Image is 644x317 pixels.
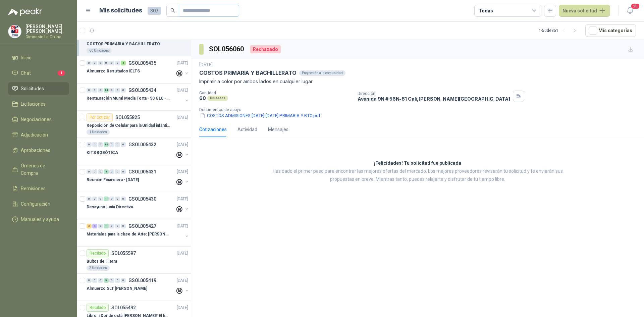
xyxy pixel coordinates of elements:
[87,285,147,292] p: Almuerzo SLT [PERSON_NAME]
[199,126,227,133] div: Cotizaciones
[104,278,109,283] div: 5
[25,24,69,34] p: [PERSON_NAME] [PERSON_NAME]
[87,304,109,312] div: Recibido
[115,197,120,201] div: 0
[87,129,110,135] div: 1 Unidades
[128,88,156,93] p: GSOL005434
[115,61,120,65] div: 0
[268,126,288,133] div: Mensajes
[237,126,257,133] div: Actividad
[87,197,92,201] div: 0
[87,41,160,47] p: COSTOS PRIMARIA Y BACHILLERATO
[148,7,161,15] span: 307
[199,78,636,85] p: Imprimir a color por ambos lados en cualquier lugar
[115,169,120,174] div: 0
[115,115,140,120] p: SOL055825
[99,6,142,15] h1: Mis solicitudes
[128,224,156,228] p: GSOL005427
[209,44,245,54] h3: SOL056060
[98,142,103,147] div: 0
[8,98,69,110] a: Licitaciones
[87,95,170,102] p: Restauración Mural Media Torta - 50 GLC - URGENTE
[8,182,69,195] a: Remisiones
[87,86,190,108] a: 0 0 0 14 0 0 0 GSOL005434[DATE] Restauración Mural Media Torta - 50 GLC - URGENTE
[87,204,133,210] p: Desayuno junta Directiva
[87,169,92,174] div: 0
[115,142,120,147] div: 0
[21,100,46,108] span: Licitaciones
[109,169,114,174] div: 0
[177,142,188,148] p: [DATE]
[87,122,170,129] p: Reposición de Celular para la Unidad infantil (con forro, y vidrio protector)
[199,62,213,68] p: [DATE]
[8,51,69,64] a: Inicio
[8,198,69,210] a: Configuración
[374,159,461,167] h3: ¡Felicidades! Tu solicitud fue publicada
[104,61,109,65] div: 0
[8,8,42,16] img: Logo peakr
[631,3,640,9] span: 20
[128,142,156,147] p: GSOL005432
[177,60,188,66] p: [DATE]
[109,142,114,147] div: 0
[559,5,610,17] button: Nueva solicitud
[87,61,92,65] div: 0
[87,224,92,228] div: 3
[87,142,92,147] div: 0
[199,107,641,112] p: Documentos de apoyo
[128,61,156,65] p: GSOL005435
[585,24,636,37] button: Mís categorías
[8,82,69,95] a: Solicitudes
[104,142,109,147] div: 13
[98,278,103,283] div: 0
[109,278,114,283] div: 0
[21,54,32,61] span: Inicio
[8,113,69,126] a: Negociaciones
[624,5,636,17] button: 20
[87,113,113,121] div: Por cotizar
[177,223,188,229] p: [DATE]
[177,196,188,202] p: [DATE]
[92,224,97,228] div: 4
[358,91,510,96] p: Dirección
[358,96,510,102] p: Avenida 9N # 56N-81 Cali , [PERSON_NAME][GEOGRAPHIC_DATA]
[177,250,188,257] p: [DATE]
[87,177,139,183] p: Reunión Financiera - [DATE]
[21,147,50,154] span: Aprobaciones
[87,278,92,283] div: 0
[109,197,114,201] div: 0
[199,112,321,119] button: COSTOS ADMISIONES [DATE]-[DATE] PRIMARIA Y BTO.pdf
[177,305,188,311] p: [DATE]
[121,142,126,147] div: 0
[21,200,50,208] span: Configuración
[98,88,103,93] div: 0
[115,224,120,228] div: 0
[177,87,188,94] p: [DATE]
[87,68,140,74] p: Almuerzo Resultados IELTS
[25,35,69,39] p: Gimnasio La Colina
[87,141,190,162] a: 0 0 0 13 0 0 0 GSOL005432[DATE] KITS ROBÓTICA
[121,197,126,201] div: 0
[121,169,126,174] div: 0
[121,61,126,65] div: 4
[250,45,281,53] div: Rechazado
[77,111,191,138] a: Por cotizarSOL055825[DATE] Reposición de Celular para la Unidad infantil (con forro, y vidrio pro...
[98,169,103,174] div: 0
[128,278,156,283] p: GSOL005419
[92,142,97,147] div: 0
[87,231,170,237] p: Materiales para la clase de Arte: [PERSON_NAME]
[87,168,190,189] a: 0 0 0 4 0 0 0 GSOL005431[DATE] Reunión Financiera - [DATE]
[92,88,97,93] div: 0
[92,61,97,65] div: 0
[104,224,109,228] div: 1
[128,169,156,174] p: GSOL005431
[199,69,297,76] p: COSTOS PRIMARIA Y BACHILLERATO
[299,70,345,76] div: Proyección a la comunidad
[8,213,69,226] a: Manuales y ayuda
[87,88,92,93] div: 0
[87,195,190,216] a: 0 0 0 1 0 0 0 GSOL005430[DATE] Desayuno junta Directiva
[170,8,175,13] span: search
[199,91,352,95] p: Cantidad
[177,169,188,175] p: [DATE]
[92,197,97,201] div: 0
